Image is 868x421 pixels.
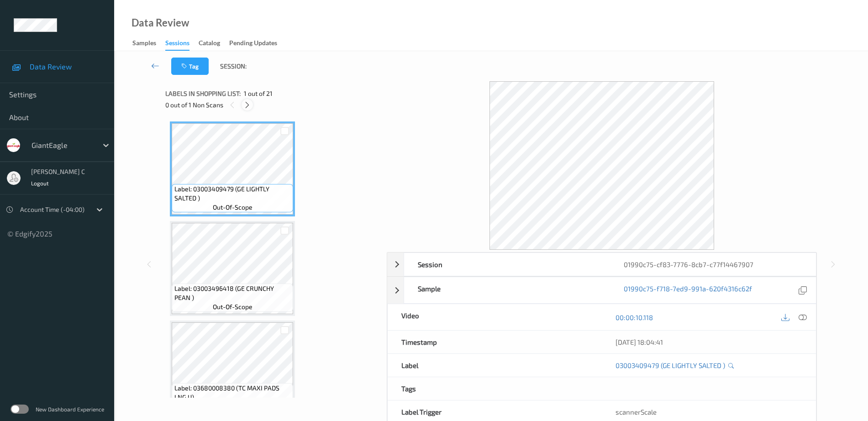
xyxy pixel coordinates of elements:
[387,253,816,276] div: Session01990c75-cf83-7776-8cb7-c77f14467907
[174,184,291,203] span: Label: 03003409479 (GE LIGHTLY SALTED )
[132,37,165,50] a: Samples
[387,277,816,304] div: Sample01990c75-f718-7ed9-991a-620f4316c62f
[132,18,189,27] div: Data Review
[610,253,816,276] div: 01990c75-cf83-7776-8cb7-c77f14467907
[229,38,277,50] div: Pending Updates
[199,37,229,50] a: Catalog
[220,62,247,71] span: Session:
[174,284,291,302] span: Label: 03003496418 (GE CRUNCHY PEAN )
[174,384,291,402] span: Label: 03680008380 (TC MAXI PADS LNG U)
[165,37,199,51] a: Sessions
[165,89,241,98] span: Labels in shopping list:
[615,313,653,322] a: 00:00:10.118
[388,354,602,377] div: Label
[388,304,602,330] div: Video
[199,38,220,50] div: Catalog
[244,89,273,98] span: 1 out of 21
[213,302,253,311] span: out-of-scope
[615,337,802,347] div: [DATE] 18:04:41
[615,361,725,370] a: 03003409479 (GE LIGHTLY SALTED )
[213,203,253,212] span: out-of-scope
[171,58,209,75] button: Tag
[624,284,752,296] a: 01990c75-f718-7ed9-991a-620f4316c62f
[388,377,602,400] div: Tags
[132,38,156,50] div: Samples
[388,331,602,353] div: Timestamp
[165,38,189,51] div: Sessions
[229,37,286,50] a: Pending Updates
[404,277,610,303] div: Sample
[404,253,610,276] div: Session
[165,99,380,111] div: 0 out of 1 Non Scans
